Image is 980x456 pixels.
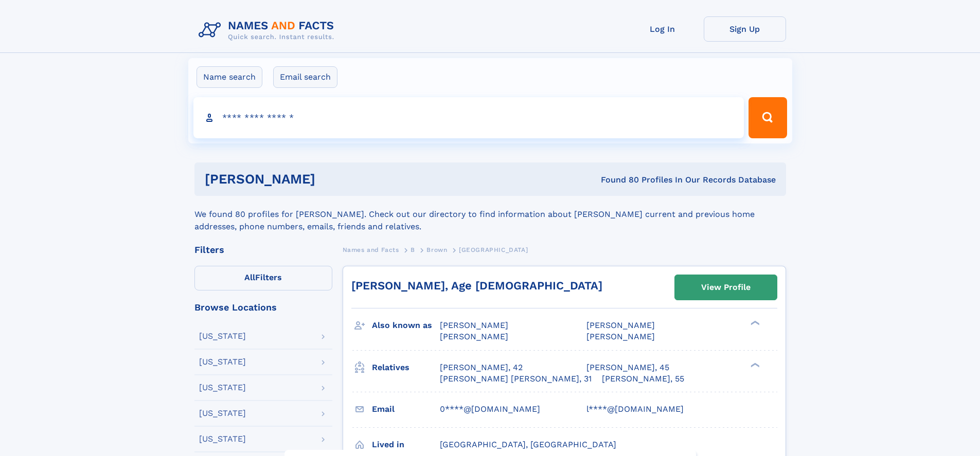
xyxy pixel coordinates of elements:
[351,279,602,292] a: [PERSON_NAME], Age [DEMOGRAPHIC_DATA]
[194,303,332,312] div: Browse Locations
[426,246,447,253] span: Brown
[199,435,246,443] div: [US_STATE]
[701,276,751,299] div: View Profile
[440,362,523,373] a: [PERSON_NAME], 42
[440,373,592,385] a: [PERSON_NAME] [PERSON_NAME], 31
[602,373,684,385] a: [PERSON_NAME], 55
[704,16,786,42] a: Sign Up
[194,16,343,44] img: Logo Names and Facts
[372,359,440,376] h3: Relatives
[199,332,246,340] div: [US_STATE]
[199,384,246,392] div: [US_STATE]
[193,97,744,138] input: search input
[748,361,760,368] div: ❯
[411,246,415,253] span: B
[244,272,255,282] span: All
[273,66,337,88] label: Email search
[194,245,332,254] div: Filters
[748,320,760,326] div: ❯
[458,174,776,186] div: Found 80 Profiles In Our Records Database
[372,436,440,453] h3: Lived in
[199,358,246,366] div: [US_STATE]
[205,173,458,186] h1: [PERSON_NAME]
[749,97,787,138] button: Search Button
[194,196,786,233] div: We found 80 profiles for [PERSON_NAME]. Check out our directory to find information about [PERSON...
[194,266,332,290] label: Filters
[675,275,777,300] a: View Profile
[343,243,399,256] a: Names and Facts
[586,320,655,330] span: [PERSON_NAME]
[621,16,704,42] a: Log In
[199,409,246,417] div: [US_STATE]
[586,362,669,373] a: [PERSON_NAME], 45
[372,317,440,334] h3: Also known as
[440,320,508,330] span: [PERSON_NAME]
[440,332,508,341] span: [PERSON_NAME]
[586,332,655,341] span: [PERSON_NAME]
[426,243,447,256] a: Brown
[459,246,528,253] span: [GEOGRAPHIC_DATA]
[197,66,262,88] label: Name search
[440,440,616,449] span: [GEOGRAPHIC_DATA], [GEOGRAPHIC_DATA]
[411,243,415,256] a: B
[372,400,440,418] h3: Email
